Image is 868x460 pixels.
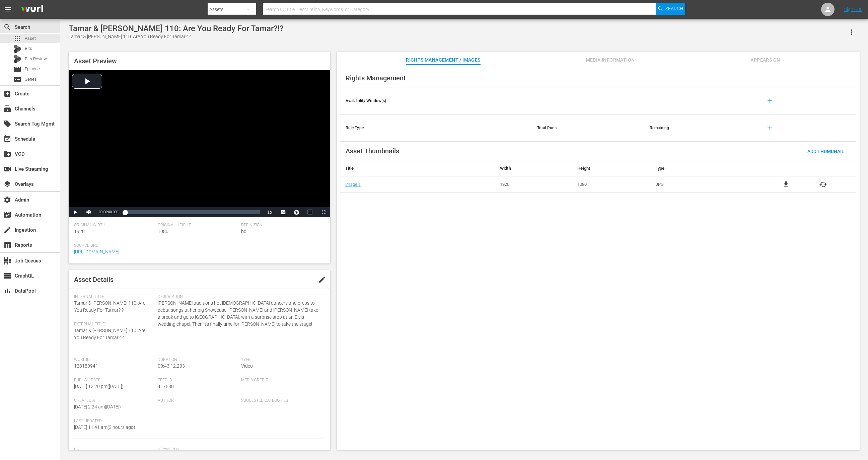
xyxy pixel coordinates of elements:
[346,74,406,82] span: Rights Management
[819,180,827,188] button: cached
[495,176,572,193] td: 1920
[82,207,95,217] button: Mute
[74,404,121,409] span: [DATE] 2:24 am ( [DATE] )
[69,33,284,40] div: Tamar & [PERSON_NAME] 110: Are You Ready For Tamar?!?
[665,3,683,15] span: Search
[74,398,154,403] span: Created At
[644,114,756,142] th: Remaining
[158,357,238,363] span: Duration
[782,180,790,188] a: file_download
[69,24,284,33] div: Tamar & [PERSON_NAME] 110: Are You Ready For Tamar?!?
[3,211,11,219] span: Automation
[3,241,11,249] span: Reports
[656,3,685,15] button: Search
[572,160,650,176] th: Height
[158,384,174,389] span: 417580
[158,363,185,369] span: 00:43:12.233
[406,56,480,64] span: Rights Management / Images
[740,56,790,64] span: Appears On
[3,257,11,265] span: Job Queues
[74,384,124,389] span: [DATE] 12:20 pm ( [DATE] )
[74,418,154,424] span: Last Updated
[125,210,260,214] div: Progress Bar
[25,56,47,62] span: Bits Review
[3,150,11,158] span: VOD
[277,207,290,217] button: Captions
[340,114,532,142] th: Rule Type
[74,322,154,327] span: External Title:
[69,70,330,217] div: Video Player
[158,378,238,383] span: Feed ID
[3,180,11,188] span: Overlays
[74,294,154,300] span: Internal Title:
[158,300,321,328] span: [PERSON_NAME] auditions hot [DEMOGRAPHIC_DATA] dancers and preps to debut songs at her big Showca...
[3,90,11,98] span: Create
[74,378,154,383] span: Publish Date
[13,75,21,83] span: Series
[3,120,11,128] span: Search Tag Mgmt
[318,276,326,284] span: edit
[3,226,11,234] span: Ingestion
[74,300,145,313] span: Tamar & [PERSON_NAME] 110: Are You Ready For Tamar?!?
[158,398,238,403] span: Author
[69,207,82,217] button: Play
[4,5,12,13] span: menu
[158,223,238,228] span: Original Height
[25,66,40,72] span: Episode
[532,114,644,142] th: Total Runs
[74,229,85,234] span: 1920
[762,120,778,136] button: add
[317,207,330,217] button: Fullscreen
[74,357,154,363] span: Wurl Id
[290,207,303,217] button: Jump To Time
[3,105,11,113] span: Channels
[340,160,495,176] th: Title
[25,76,37,83] span: Series
[802,149,850,154] span: Add Thumbnail
[345,182,361,187] a: Image 1
[3,287,11,295] span: DataPool
[766,97,774,105] span: add
[25,35,36,42] span: Asset
[3,23,11,31] span: Search
[74,223,154,228] span: Original Width
[3,135,11,143] span: Schedule
[13,65,21,73] span: Episode
[158,447,321,452] span: Keywords
[585,56,636,64] span: Media Information
[650,160,753,176] th: Type
[3,196,11,204] span: Admin
[650,176,753,193] td: .JPG
[340,87,532,114] th: Availability Window(s)
[13,45,21,53] div: Bits
[346,147,399,155] span: Asset Thumbnails
[99,210,118,214] span: 00:00:00.000
[74,276,114,284] span: Asset Details
[13,34,21,43] span: Asset
[3,165,11,173] span: Live Streaming
[263,207,277,217] button: Playback Rate
[766,124,774,132] span: add
[158,294,321,300] span: Description:
[13,55,21,63] div: Bits Review
[25,45,32,52] span: Bits
[495,160,572,176] th: Width
[74,243,321,248] span: Source Url
[844,7,862,12] a: Sign Out
[74,425,135,430] span: [DATE] 11:41 am ( 3 hours ago )
[74,447,154,452] span: Url
[74,249,119,254] a: [URL][DOMAIN_NAME]
[572,176,650,193] td: 1080
[241,378,321,383] span: Media Credit
[802,145,850,157] button: Add Thumbnail
[241,398,321,403] span: Suggested Categories
[74,363,98,369] span: 128180941
[158,229,168,234] span: 1080
[303,207,317,217] button: Picture-in-Picture
[241,363,253,369] span: Video
[241,229,246,234] span: hd
[16,2,48,17] img: ans4CAIJ8jUAAAAAAAAAAAAAAAAAAAAAAAAgQb4GAAAAAAAAAAAAAAAAAAAAAAAAJMjXAAAAAAAAAAAAAAAAAAAAAAAAgAT5G...
[241,357,321,363] span: Type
